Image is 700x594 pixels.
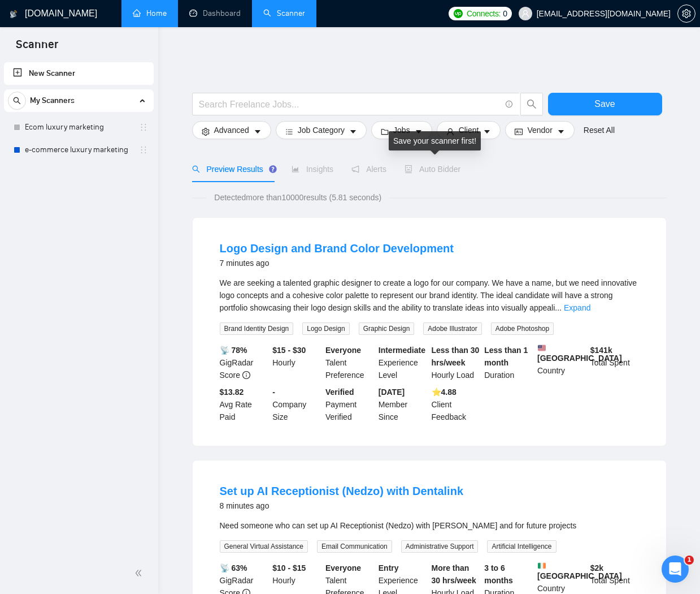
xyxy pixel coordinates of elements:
b: [GEOGRAPHIC_DATA] [537,562,622,580]
b: [GEOGRAPHIC_DATA] [537,344,622,363]
b: 📡 63% [220,563,247,573]
div: Need someone who can set up AI Receptionist (Nedzo) with Dentalink and for future projects [220,519,639,532]
div: Payment Verified [323,386,376,423]
span: Client [459,124,479,136]
span: search [8,97,25,105]
span: caret-down [349,127,357,136]
li: New Scanner [4,62,154,85]
a: homeHome [133,8,167,18]
span: search [521,99,542,109]
span: Alerts [351,165,386,174]
div: Total Spent [588,344,641,381]
div: 7 minutes ago [220,256,454,270]
span: Vendor [527,124,552,136]
a: e-commerce luxury marketing [25,139,132,161]
span: setting [678,9,695,18]
div: Talent Preference [323,344,376,381]
b: $ 2k [590,563,603,573]
b: Less than 1 month [484,346,528,367]
span: user [521,10,529,18]
div: Member Since [376,386,429,423]
b: Less than 30 hrs/week [432,346,480,367]
div: Avg Rate Paid [218,386,271,423]
div: Save your scanner first! [389,131,481,150]
span: setting [202,127,210,136]
span: General Virtual Assistance [220,540,308,553]
b: Everyone [325,346,361,355]
b: - [272,388,275,397]
b: More than 30 hrs/week [432,563,476,585]
div: Experience Level [376,344,429,381]
div: Client Feedback [429,386,482,423]
span: folder [381,127,389,136]
span: Job Category [298,124,345,136]
a: Reset All [584,124,615,136]
button: folderJobscaret-down [371,121,432,139]
b: 3 to 6 months [484,563,513,585]
span: info-circle [506,101,513,108]
span: Advanced [214,124,249,136]
button: idcardVendorcaret-down [505,121,574,139]
span: caret-down [415,127,423,136]
span: Artificial Intelligence [487,540,556,553]
a: dashboardDashboard [189,8,241,18]
a: Ecom luxury marketing [25,116,132,139]
div: Tooltip anchor [268,164,278,174]
span: caret-down [557,127,565,136]
span: 1 [685,556,694,565]
div: 8 minutes ago [220,499,464,513]
b: [DATE] [379,388,405,397]
b: Entry [379,563,399,573]
div: GigRadar Score [218,344,271,381]
b: Intermediate [379,346,425,355]
span: notification [351,165,359,173]
input: Search Freelance Jobs... [199,97,501,111]
div: We are seeking a talented graphic designer to create a logo for our company. We have a name, but ... [220,277,639,314]
button: search [520,93,543,115]
span: Preview Results [192,165,273,174]
button: search [8,92,26,110]
span: Graphic Design [359,322,415,335]
b: $10 - $15 [272,563,306,573]
span: search [192,165,200,173]
span: idcard [515,127,523,136]
div: Duration [482,344,535,381]
button: settingAdvancedcaret-down [192,121,271,139]
button: userClientcaret-down [437,121,501,139]
div: Country [535,344,588,381]
span: ... [555,303,562,312]
span: Connects: [467,7,501,20]
div: Company Size [270,386,323,423]
span: Jobs [393,124,410,136]
span: Logo Design [302,322,349,335]
b: $15 - $30 [272,346,306,355]
b: Everyone [325,563,361,573]
span: 0 [503,7,507,20]
a: Logo Design and Brand Color Development [220,242,454,255]
img: logo [10,5,18,23]
span: Insights [292,165,333,174]
span: Email Communication [317,540,392,553]
div: Hourly Load [429,344,482,381]
span: Brand Identity Design [220,322,294,335]
a: Set up AI Receptionist (Nedzo) with Dentalink [220,485,464,497]
span: Scanner [7,36,67,60]
span: robot [405,165,412,173]
span: bars [285,127,293,136]
img: 🇮🇪 [538,562,546,570]
a: Expand [564,303,590,312]
span: Save [594,97,615,111]
div: Hourly [270,344,323,381]
span: Adobe Illustrator [423,322,481,335]
b: ⭐️ 4.88 [432,388,456,397]
a: New Scanner [13,62,145,85]
img: upwork-logo.png [454,9,463,18]
iframe: Intercom live chat [662,556,689,583]
span: caret-down [483,127,491,136]
button: setting [677,5,695,23]
b: $13.82 [220,388,244,397]
span: user [446,127,454,136]
span: Administrative Support [401,540,479,553]
span: holder [139,123,148,132]
span: area-chart [292,165,299,173]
